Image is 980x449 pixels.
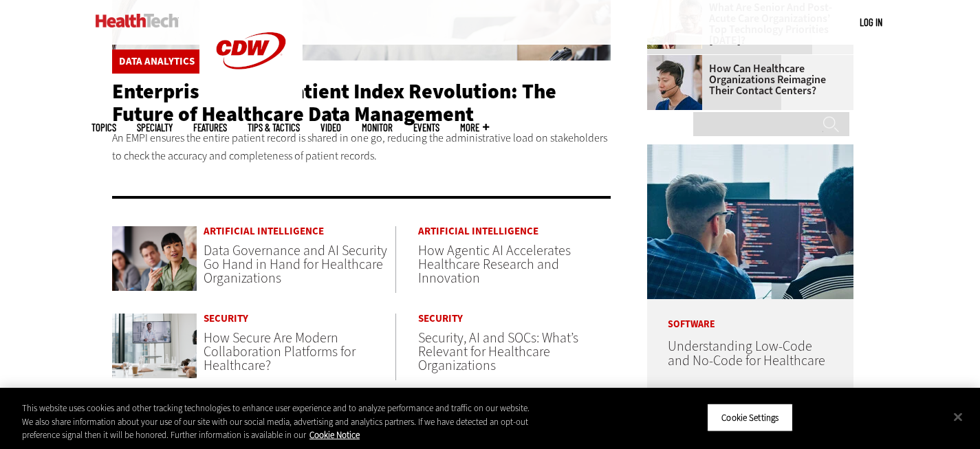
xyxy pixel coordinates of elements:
[418,241,571,287] a: How Agentic AI Accelerates Healthcare Research and Innovation
[193,122,227,133] a: Features
[460,122,489,133] span: More
[418,226,611,237] a: Artificial Intelligence
[320,122,341,133] a: Video
[943,402,973,432] button: Close
[707,403,793,432] button: Cookie Settings
[418,314,611,324] a: Security
[204,226,395,237] a: Artificial Intelligence
[204,314,395,324] a: Security
[22,402,539,442] div: This website uses cookies and other tracking technologies to enhance user experience and to analy...
[248,122,300,133] a: Tips & Tactics
[668,337,825,370] a: Understanding Low-Code and No-Code for Healthcare
[362,122,393,133] a: MonITor
[647,144,853,299] img: Coworkers coding
[91,122,116,133] span: Topics
[418,329,578,375] a: Security, AI and SOCs: What’s Relevant for Healthcare Organizations
[647,299,853,329] p: Software
[199,91,303,105] a: CDW
[137,122,173,133] span: Specialty
[96,14,179,28] img: Home
[112,314,197,378] img: care team speaks with physician over conference call
[204,241,387,287] a: Data Governance and AI Security Go Hand in Hand for Healthcare Organizations
[309,429,360,441] a: More information about your privacy
[204,329,356,375] a: How Secure Are Modern Collaboration Platforms for Healthcare?
[112,226,197,291] img: woman discusses data governance
[860,16,882,28] a: Log in
[413,122,439,133] a: Events
[860,15,882,30] div: User menu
